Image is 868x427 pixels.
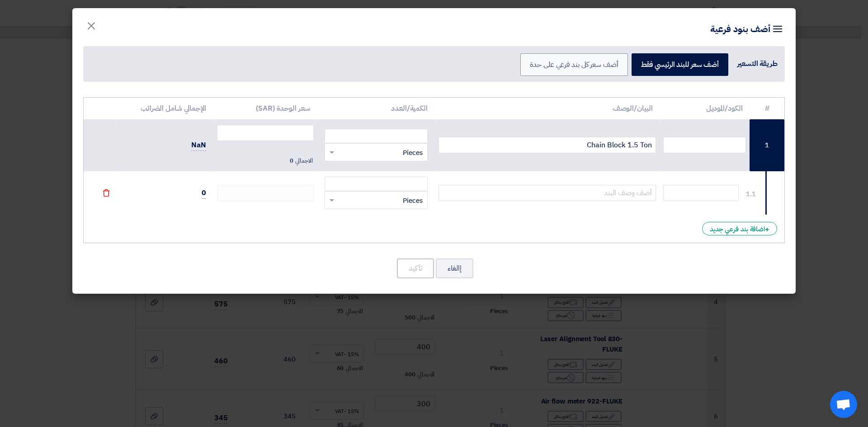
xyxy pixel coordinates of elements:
[737,58,778,69] div: طريقة التسعير
[86,12,97,39] span: ×
[79,14,104,33] button: Close
[325,177,428,191] input: Price in EGP
[660,98,750,119] th: الكود/الموديل
[435,98,660,119] th: البيان/الوصف
[439,137,656,153] input: أضف وصف البند
[702,222,777,235] div: اضافة بند فرعي جديد
[750,98,784,119] th: #
[403,196,423,206] span: Pieces
[290,156,293,165] span: 0
[325,129,428,143] input: Price in EGP
[632,53,729,76] label: أضف سعر للبند الرئيسي فقط
[520,53,627,76] label: أضف سعر كل بند فرعي على حدة
[202,188,206,199] span: 0
[295,156,312,165] span: الاجمالي
[317,98,435,119] th: الكمية/العدد
[710,23,785,35] h4: أضف بنود فرعية
[746,189,756,199] div: 1.1
[750,119,784,172] td: 1
[403,148,423,158] span: Pieces
[397,258,434,278] button: تأكيد
[118,98,213,119] th: الإجمالي شامل الضرائب
[191,140,206,151] span: NaN
[830,391,857,418] a: Open chat
[213,98,317,119] th: سعر الوحدة (SAR)
[765,224,769,235] span: +
[439,185,656,201] input: أضف وصف البند
[436,258,473,278] button: إالغاء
